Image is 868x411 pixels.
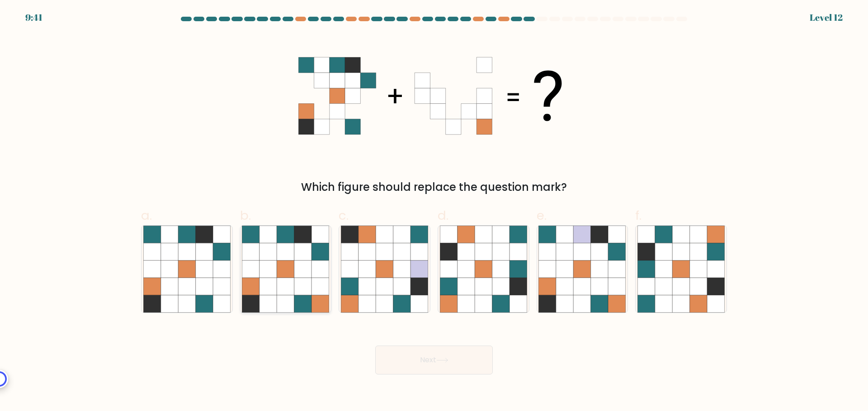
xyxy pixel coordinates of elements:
[146,179,722,195] div: Which figure should replace the question mark?
[438,207,448,224] span: d.
[375,346,493,374] button: Next
[339,207,349,224] span: c.
[141,207,152,224] span: a.
[537,207,547,224] span: e.
[635,207,642,224] span: f.
[810,11,843,24] div: Level 12
[240,207,251,224] span: b.
[25,11,42,24] div: 9:41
